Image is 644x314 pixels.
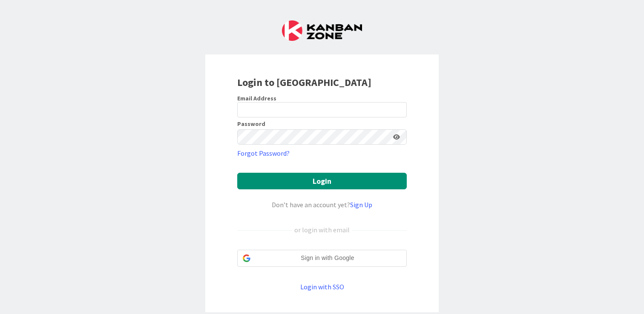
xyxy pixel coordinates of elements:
a: Forgot Password? [237,148,290,158]
div: or login with email [292,225,352,235]
img: Kanban Zone [282,20,362,41]
a: Sign Up [350,200,372,209]
label: Email Address [237,94,276,102]
div: Sign in with Google [237,250,407,267]
b: Login to [GEOGRAPHIC_DATA] [237,76,371,89]
a: Login with SSO [300,283,344,291]
button: Login [237,173,407,189]
label: Password [237,121,265,127]
div: Don’t have an account yet? [237,200,407,210]
span: Sign in with Google [254,254,401,263]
